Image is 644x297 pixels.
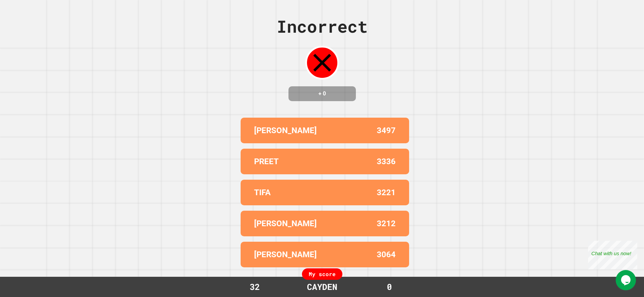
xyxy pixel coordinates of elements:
iframe: chat widget [616,270,637,290]
div: My score [302,268,342,280]
p: [PERSON_NAME] [254,248,317,261]
p: 3221 [377,186,396,199]
p: 3336 [377,155,396,168]
p: [PERSON_NAME] [254,217,317,230]
h4: + 0 [295,90,349,98]
p: [PERSON_NAME] [254,124,317,137]
div: CAYDEN [300,280,344,293]
p: 3212 [377,217,396,230]
div: Incorrect [277,14,368,39]
p: TIFA [254,186,271,199]
p: 3497 [377,124,396,137]
iframe: chat widget [588,241,637,269]
p: 3064 [377,248,396,261]
p: PREET [254,155,279,168]
div: 32 [229,280,280,293]
div: 0 [364,280,415,293]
